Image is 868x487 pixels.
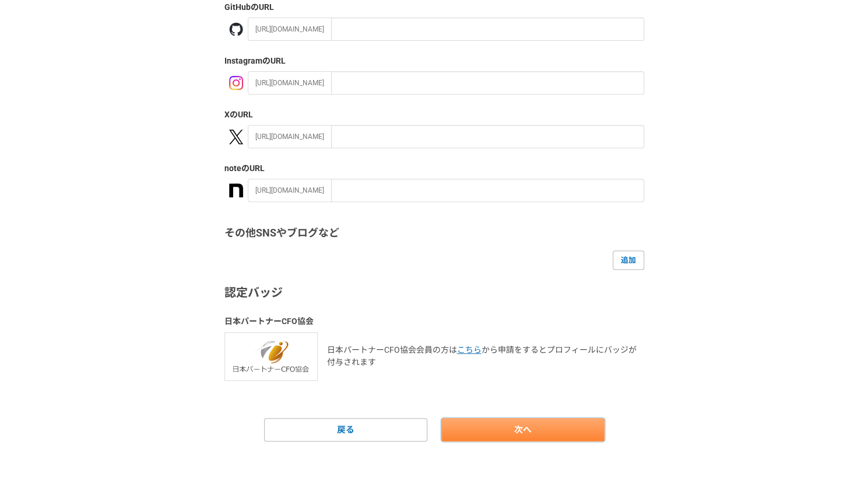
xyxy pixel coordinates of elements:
h3: 日本パートナーCFO協会 [224,315,644,328]
a: こちら [457,345,482,354]
a: 次へ [441,418,605,441]
img: instagram-21f86b55.png [229,76,243,90]
img: x-391a3a86.png [229,130,243,144]
img: github-367d5cb2.png [229,22,243,36]
a: 追加 [613,251,644,269]
img: cfo_association_with_name.png-a2ca6198.png [224,332,318,381]
img: a3U9rW3u3Lr2az699ms0nsgwjY3a+92wMGRIAAAQIE9hX4PzgNzWcoiwVVAAAAAElFTkSuQmCC [229,183,243,197]
h3: その他SNSやブログなど [224,225,644,241]
label: Instagram のURL [224,55,644,67]
a: 戻る [264,418,427,441]
label: note のURL [224,162,644,175]
p: 日本パートナーCFO協会会員の方は から申請をするとプロフィールにバッジが付与されます [327,344,644,368]
label: X のURL [224,109,644,121]
label: GitHub のURL [224,1,644,13]
h3: 認定バッジ [224,284,644,301]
